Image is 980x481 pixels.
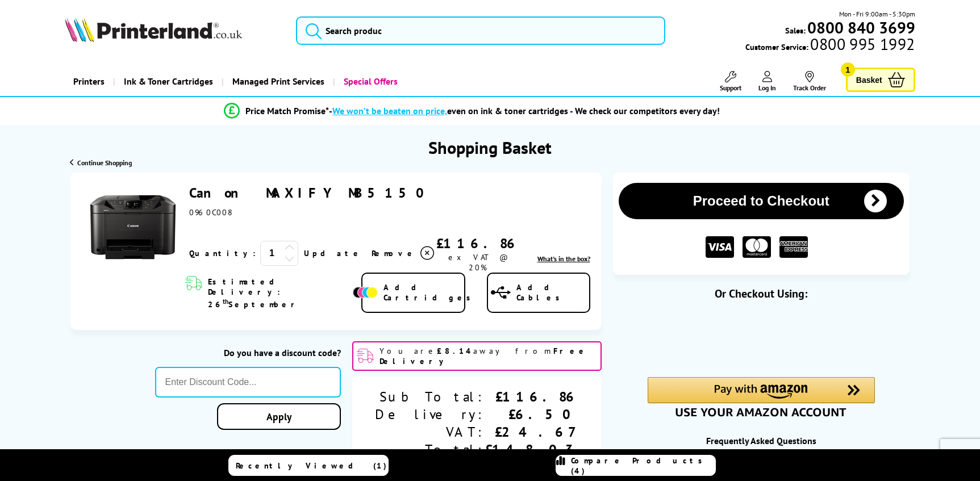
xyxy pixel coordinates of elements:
[706,236,734,258] img: VISA
[485,441,579,458] div: £148.03
[223,297,228,306] sup: th
[485,405,579,423] div: £6.50
[155,367,341,398] input: Enter Discount Code...
[619,183,904,219] button: Proceed to Checkout
[90,185,176,270] img: Canon MAXIFY MB5150
[304,248,362,258] a: Update
[537,254,590,263] a: lnk_inthebox
[743,236,771,258] img: MASTER CARD
[758,71,776,92] a: Log In
[839,9,915,19] span: Mon - Fri 9:00am - 5:30pm
[189,207,231,218] span: 0960C008
[65,17,281,44] a: Printerland Logo
[841,62,855,77] span: 1
[380,346,597,366] span: You are away from
[556,455,716,476] a: Compare Products (4)
[65,17,242,42] img: Printerland Logo
[648,319,875,358] iframe: PayPal
[856,72,882,87] span: Basket
[448,252,508,273] span: ex VAT @ 20%
[77,158,132,167] span: Continue Shopping
[329,105,720,116] div: - even on ink & toner cartridges - We check our competitors every day!
[808,39,915,49] span: 0800 995 1992
[846,68,915,92] a: Basket 1
[375,441,485,458] div: Total:
[222,67,333,96] a: Managed Print Services
[113,67,222,96] a: Ink & Toner Cartridges
[41,101,903,121] li: modal_Promise
[485,388,579,405] div: £116.86
[375,423,485,441] div: VAT:
[65,67,113,96] a: Printers
[779,236,808,258] img: American Express
[372,248,416,258] span: Remove
[332,105,447,116] span: We won’t be beaten on price,
[353,287,378,298] img: Add Cartridges
[720,83,741,92] span: Support
[189,248,256,258] span: Quantity:
[375,405,485,423] div: Delivery:
[793,71,826,92] a: Track Order
[428,136,552,158] h1: Shopping Basket
[380,346,588,366] b: Free Delivery
[613,286,910,301] div: Or Checkout Using:
[155,347,341,358] div: Do you have a discount code?
[745,39,915,52] span: Customer Service:
[437,346,473,356] b: £8.14
[436,235,520,252] div: £116.86
[296,16,665,45] input: Search produc
[485,423,579,441] div: £24.67
[537,254,590,263] span: What's in the box?
[208,277,350,309] span: Estimated Delivery: 26 September
[228,455,389,476] a: Recently Viewed (1)
[333,67,406,96] a: Special Offers
[720,71,741,92] a: Support
[648,377,875,417] div: Amazon Pay - Use your Amazon account
[807,17,915,38] b: 0800 840 3699
[245,105,329,116] span: Price Match Promise*
[571,455,715,476] span: Compare Products (4)
[758,83,776,92] span: Log In
[124,67,213,96] span: Ink & Toner Cartridges
[189,184,432,202] a: Canon MAXIFY MB5150
[806,22,915,33] a: 0800 840 3699
[372,245,436,262] a: Delete item from your basket
[785,25,806,36] span: Sales:
[383,282,477,303] span: Add Cartridges
[375,388,485,405] div: Sub Total:
[516,282,589,303] span: Add Cables
[613,435,910,446] div: Frequently Asked Questions
[217,403,341,430] a: Apply
[70,158,132,167] a: Continue Shopping
[236,461,387,471] span: Recently Viewed (1)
